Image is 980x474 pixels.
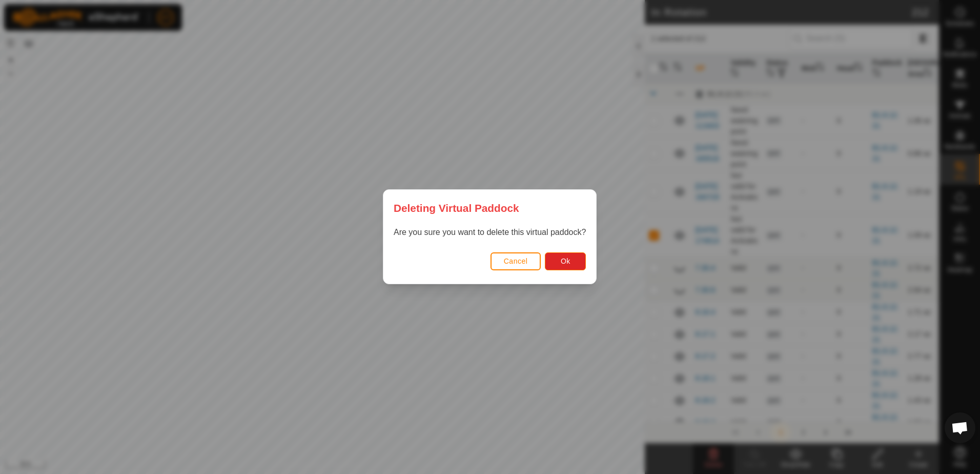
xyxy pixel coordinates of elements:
button: Cancel [491,252,541,270]
span: Ok [561,258,570,266]
span: Deleting Virtual Paddock [394,200,519,216]
div: Open chat [945,412,975,443]
p: Are you sure you want to delete this virtual paddock? [394,227,586,239]
button: Ok [545,252,586,270]
span: Cancel [504,258,528,266]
